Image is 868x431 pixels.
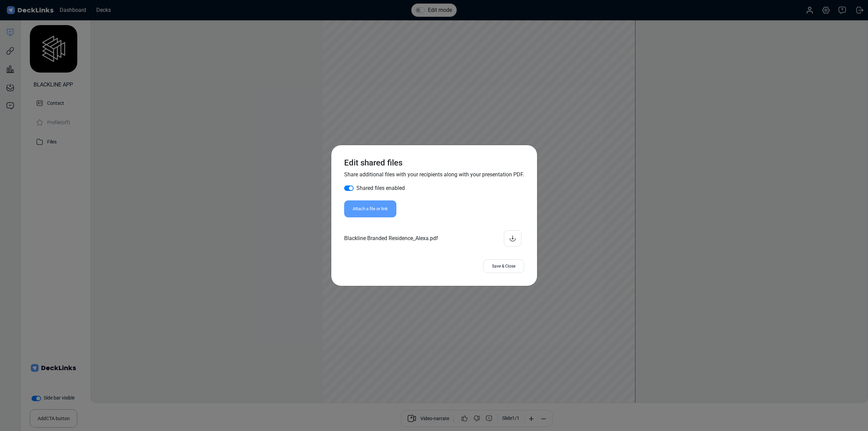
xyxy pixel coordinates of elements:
[344,158,524,168] h4: Edit shared files
[344,171,524,179] p: Share additional files with your recipients along with your presentation PDF.
[483,259,524,273] div: Save & Close
[344,200,396,217] div: Attach a file or link
[344,230,524,247] div: Blackline Branded Residence_Alexa.pdf
[356,184,405,192] label: Shared files enabled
